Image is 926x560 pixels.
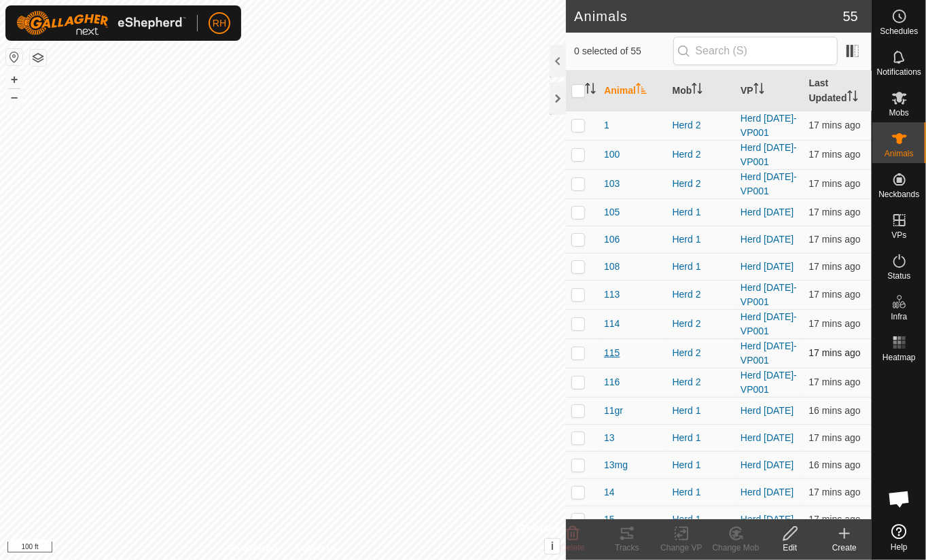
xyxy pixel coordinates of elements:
span: 13 [604,431,615,445]
span: Help [891,543,908,551]
a: Help [872,519,926,557]
span: i [551,540,554,552]
div: Herd 1 [673,512,730,527]
a: Herd [DATE]-VP001 [741,171,797,196]
th: Animal [599,71,666,111]
span: 1 [604,118,609,133]
a: Herd [DATE]-VP001 [741,311,797,336]
div: Herd 1 [673,232,730,247]
span: 29 Aug 2025, 7:39 am [809,459,861,470]
div: Herd 2 [673,375,730,389]
span: Delete [561,543,585,553]
a: Herd [DATE] [741,405,794,416]
a: Herd [DATE] [741,487,794,497]
div: Herd 1 [673,404,730,418]
button: – [6,89,22,105]
span: Notifications [877,68,921,76]
span: Heatmap [883,353,916,362]
span: 29 Aug 2025, 7:38 am [809,514,861,525]
th: VP [735,71,803,111]
button: + [6,71,22,88]
span: 14 [604,485,615,500]
span: 29 Aug 2025, 7:38 am [809,487,861,497]
div: Herd 1 [673,458,730,472]
a: Privacy Policy [230,542,281,555]
span: 13mg [604,458,628,472]
span: VPs [891,231,906,239]
a: Herd [DATE]-VP001 [741,113,797,138]
span: 116 [604,375,620,389]
th: Mob [667,71,735,111]
span: 115 [604,346,620,360]
a: Herd [DATE] [741,261,794,272]
p-sorticon: Activate to sort [753,85,764,96]
div: Herd 2 [673,147,730,162]
span: 29 Aug 2025, 7:38 am [809,405,861,416]
span: 105 [604,205,620,220]
span: 29 Aug 2025, 7:38 am [809,289,861,300]
input: Search (S) [673,37,838,65]
h2: Animals [574,8,843,24]
span: 113 [604,287,620,302]
div: Herd 1 [673,431,730,445]
span: 108 [604,260,620,274]
span: Neckbands [878,190,919,198]
button: Reset Map [6,49,22,65]
span: 29 Aug 2025, 7:38 am [809,178,861,189]
div: Tracks [600,542,654,554]
div: Herd 2 [673,346,730,360]
th: Last Updated [804,71,872,111]
div: Change VP [654,542,709,554]
span: 100 [604,147,620,162]
span: 29 Aug 2025, 7:38 am [809,120,861,130]
span: 0 selected of 55 [574,44,673,58]
a: Herd [DATE]-VP001 [741,370,797,395]
span: Schedules [880,27,918,35]
a: Herd [DATE] [741,514,794,525]
p-sorticon: Activate to sort [636,85,647,96]
span: 29 Aug 2025, 7:38 am [809,149,861,160]
span: 11gr [604,404,623,418]
a: Herd [DATE] [741,459,794,470]
span: 29 Aug 2025, 7:38 am [809,432,861,443]
a: Contact Us [296,542,336,555]
div: Herd 2 [673,177,730,191]
span: Animals [885,150,914,158]
span: 29 Aug 2025, 7:38 am [809,347,861,358]
p-sorticon: Activate to sort [692,85,702,96]
span: Status [887,272,910,280]
a: Herd [DATE]-VP001 [741,142,797,167]
span: 29 Aug 2025, 7:38 am [809,207,861,217]
span: Infra [891,313,907,321]
a: Herd [DATE] [741,207,794,217]
div: Herd 1 [673,260,730,274]
div: Herd 2 [673,317,730,331]
span: 29 Aug 2025, 7:38 am [809,377,861,387]
a: Herd [DATE]-VP001 [741,282,797,307]
img: Gallagher Logo [16,11,186,35]
div: Create [817,542,872,554]
div: Change Mob [709,542,763,554]
a: Open chat [879,478,920,519]
a: Herd [DATE] [741,234,794,245]
span: 114 [604,317,620,331]
span: Mobs [889,109,909,117]
a: Herd [DATE] [741,432,794,443]
span: 29 Aug 2025, 7:38 am [809,261,861,272]
span: 106 [604,232,620,247]
div: Herd 2 [673,118,730,133]
p-sorticon: Activate to sort [847,92,858,103]
span: RH [213,16,226,31]
span: 29 Aug 2025, 7:38 am [809,318,861,329]
button: i [545,539,560,554]
span: 103 [604,177,620,191]
span: 55 [843,6,858,27]
div: Herd 1 [673,485,730,500]
a: Herd [DATE]-VP001 [741,340,797,366]
p-sorticon: Activate to sort [585,85,596,96]
span: 29 Aug 2025, 7:38 am [809,234,861,245]
div: Edit [763,542,817,554]
div: Herd 1 [673,205,730,220]
span: 15 [604,512,615,527]
button: Map Layers [30,50,46,66]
